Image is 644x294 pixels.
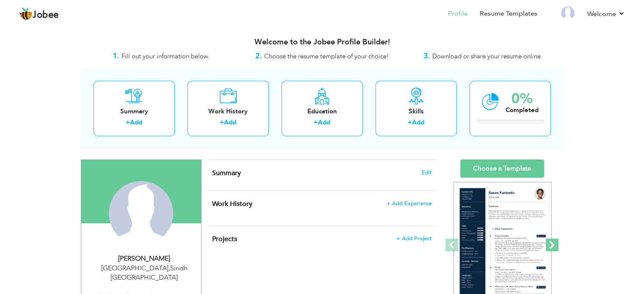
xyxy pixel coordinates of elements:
[460,159,544,178] a: Choose a Template
[224,118,236,126] a: Add
[432,52,542,60] span: Download or share your resume online.
[88,264,201,283] div: [GEOGRAPHIC_DATA] Sindh [GEOGRAPHIC_DATA]
[448,9,468,19] a: Profile
[255,51,262,61] strong: 2.
[288,107,356,116] div: Education
[396,236,432,242] span: + Add Project
[212,235,431,243] h4: This helps to highlight the project, tools and skills you have worked on.
[88,254,201,264] div: [PERSON_NAME]
[212,200,431,208] h4: This helps to show the companies you have worked for.
[169,264,170,273] span: ,
[561,6,575,20] img: Profile Img
[264,52,389,60] span: Choose the resume template of your choice!
[422,170,432,176] span: Edit
[587,9,625,19] a: Welcome
[318,118,330,126] a: Add
[81,38,564,47] h3: Welcome to the Jobee Profile Builder!
[33,11,59,20] span: Jobee
[387,201,432,206] span: + Add Experience
[506,106,539,115] div: Completed
[122,52,210,60] span: Fill out your information below.
[109,181,173,245] img: Ebad Khan
[113,51,119,61] strong: 1.
[212,168,241,178] span: Summary
[412,118,424,126] a: Add
[220,118,224,127] label: +
[194,107,262,116] div: Work History
[19,7,59,21] a: Jobee
[212,199,252,209] span: Work History
[130,118,142,126] a: Add
[423,51,430,61] strong: 3.
[19,7,33,21] img: jobee.io
[126,118,130,127] label: +
[382,107,450,116] div: Skills
[314,118,318,127] label: +
[408,118,412,127] label: +
[100,107,168,116] div: Summary
[212,169,431,177] h4: Adding a summary is a quick and easy way to highlight your experience and interests.
[506,92,539,106] div: 0%
[212,234,237,244] span: Projects
[480,9,537,19] a: Resume Templates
